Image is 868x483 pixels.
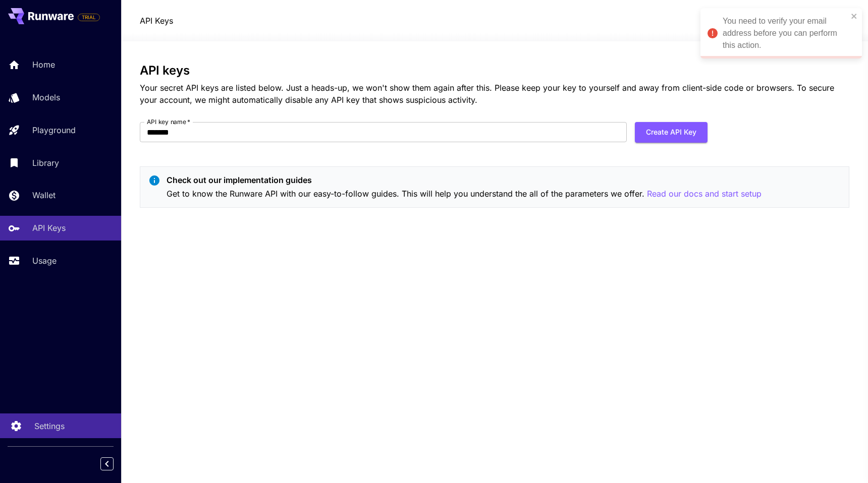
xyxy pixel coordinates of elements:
label: API key name [147,117,190,126]
p: API Keys [32,222,66,234]
a: API Keys [140,15,173,27]
h3: API keys [140,64,849,78]
p: Check out our implementation guides [167,174,762,186]
nav: breadcrumb [140,15,173,27]
button: Create API Key [635,122,708,143]
p: Library [32,157,59,169]
p: Settings [34,420,65,432]
p: Playground [32,124,76,136]
p: Your secret API keys are listed below. Just a heads-up, we won't show them again after this. Plea... [140,82,849,106]
span: TRIAL [78,14,99,21]
p: Wallet [32,189,56,201]
p: Usage [32,255,57,267]
button: Read our docs and start setup [647,188,762,200]
div: You need to verify your email address before you can perform this action. [723,15,848,51]
button: Collapse sidebar [100,457,114,470]
p: Get to know the Runware API with our easy-to-follow guides. This will help you understand the all... [167,188,762,200]
div: Collapse sidebar [108,455,121,473]
button: close [851,12,858,20]
p: Home [32,58,55,71]
p: Models [32,91,60,103]
span: Add your payment card to enable full platform functionality. [78,11,100,23]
